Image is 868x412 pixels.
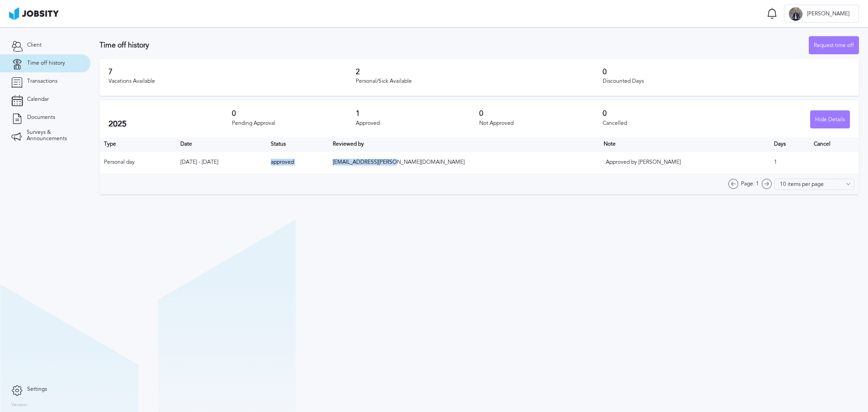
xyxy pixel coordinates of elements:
[479,120,603,127] div: Not Approved
[99,41,809,49] h3: Time off history
[479,109,603,118] h3: 0
[802,11,854,17] span: [PERSON_NAME]
[333,159,465,165] span: [EMAIL_ADDRESS][PERSON_NAME][DOMAIN_NAME]
[27,96,49,103] span: Calendar
[266,137,328,151] th: Toggle SortBy
[356,109,479,118] h3: 1
[809,137,859,151] th: Cancel
[603,109,726,118] h3: 0
[27,42,42,48] span: Client
[27,60,65,66] span: Time off history
[769,151,809,174] td: 1
[809,36,859,54] button: Request time off
[99,137,176,151] th: Type
[108,68,356,76] h3: 7
[789,7,802,21] div: J
[784,5,859,23] button: J[PERSON_NAME]
[356,78,603,85] div: Personal/Sick Available
[27,386,47,393] span: Settings
[599,137,769,151] th: Toggle SortBy
[603,68,850,76] h3: 0
[603,78,850,85] div: Discounted Days
[108,78,356,85] div: Vacations Available
[232,120,355,127] div: Pending Approval
[809,37,859,55] div: Request time off
[811,111,849,129] div: Hide Details
[27,114,55,121] span: Documents
[9,7,59,20] img: ab4bad089aa723f57921c736e9817d99.png
[176,151,266,174] td: [DATE] - [DATE]
[176,137,266,151] th: Toggle SortBy
[356,68,603,76] h3: 2
[11,403,28,408] label: Version:
[108,119,232,129] h2: 2025
[356,120,479,127] div: Approved
[603,120,726,127] div: Cancelled
[266,151,328,174] td: approved
[769,137,809,151] th: Days
[27,78,57,85] span: Transactions
[232,109,355,118] h3: 0
[606,159,696,166] div: Approved by [PERSON_NAME]
[810,110,850,128] button: Hide Details
[328,137,599,151] th: Toggle SortBy
[741,181,759,187] span: Page: 1
[27,129,79,142] span: Surveys & Announcements
[99,151,176,174] td: Personal day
